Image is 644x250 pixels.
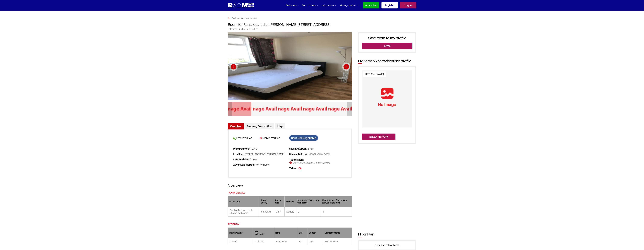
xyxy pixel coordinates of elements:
td: 1 [321,207,352,216]
th: Bills [297,227,307,238]
span: [PERSON_NAME][GEOGRAPHIC_DATA] [289,161,330,164]
a: Register [381,2,398,8]
td: Standard [259,207,274,216]
li: Not Available [233,162,289,167]
a: Property Description [244,123,274,130]
strong: Video : [289,167,297,170]
th: Room Size [274,196,284,207]
span: Mobile Verified [260,136,286,140]
a: Help center [322,3,336,8]
span: Email Verified [233,136,260,140]
sup: 2 [280,210,281,212]
a: Log in [400,2,416,8]
img: card-verified [233,137,236,140]
span: [PERSON_NAME] [363,71,386,77]
td: Yes [307,238,323,245]
strong: Tube Station : [289,158,304,161]
a: Back to search results page [228,17,257,19]
th: Deposit Scheme [323,227,352,238]
li: £760 [289,146,345,151]
h2: Property owner/advertiser profile [356,59,416,63]
a: Manage rentals [340,3,359,8]
strong: Location : [233,153,244,156]
a: Advertise [363,2,379,8]
a: Floor plan not available. [375,244,400,247]
td: Double [285,207,296,216]
td: £0 [297,238,307,245]
img: card-verified [260,137,262,139]
a: Map [275,123,285,130]
td: [DATE] [228,238,253,245]
th: Max Number of Occupants allowed in the room [321,196,352,207]
a: Find a room [286,3,298,8]
h1: Room for Rent: located at [PERSON_NAME][STREET_ADDRESS] [228,19,416,28]
th: Bed Size [285,196,296,207]
th: Rent [274,227,297,238]
span: [GEOGRAPHIC_DATA] [305,153,330,156]
span: Rent Not Negotiable [289,135,318,141]
strong: Nearest Train : [289,153,304,156]
th: Deposit [307,227,323,238]
td: My Deposits [323,238,352,245]
li: £760 [233,146,289,151]
div: Next slide [342,63,350,71]
strong: Date Available : [233,158,250,161]
td: Double Bedroom with Shared Bathroom [228,207,259,216]
img: Profile [362,70,412,127]
th: Room Quality [259,196,274,207]
iframe: Advertisement [358,150,468,226]
span: Reference Number : MOR45903 [228,28,416,32]
td: £760 PCM [274,238,297,245]
strong: Security Deposit : [289,147,308,150]
strong: Advertisers Website: [233,163,255,166]
a: Save [362,43,412,49]
li: [DATE] [233,157,289,162]
th: Room Type [228,196,259,207]
strong: Price per month : [233,147,251,150]
img: Logo for Room for Rent, featuring a welcoming design with a house icon and modern typography [228,3,255,8]
th: Date Available [228,227,253,238]
h3: Save room to my profile [362,36,412,40]
h5: Room Details [228,191,352,194]
li: [STREET_ADDRESS][PERSON_NAME] [233,152,289,157]
img: Photo 1 of common area located at 1 Stafford Cl, London NW6 5TW, UK [228,32,352,100]
th: Bills Included ? [253,227,274,238]
a: Overview [228,123,244,130]
button: Enquire now [362,134,395,140]
div: Previous slide [229,63,238,71]
td: 0 m [274,207,284,216]
h5: Tenancy [228,223,352,226]
th: Nos Shared Bathrooms with Toilet [296,196,321,207]
td: 2 [296,207,321,216]
h3: Overview [228,183,352,188]
h2: Floor Plan [356,232,416,237]
img: Search [228,18,230,19]
a: Find a flatmate [302,3,318,8]
td: Included [253,238,274,245]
